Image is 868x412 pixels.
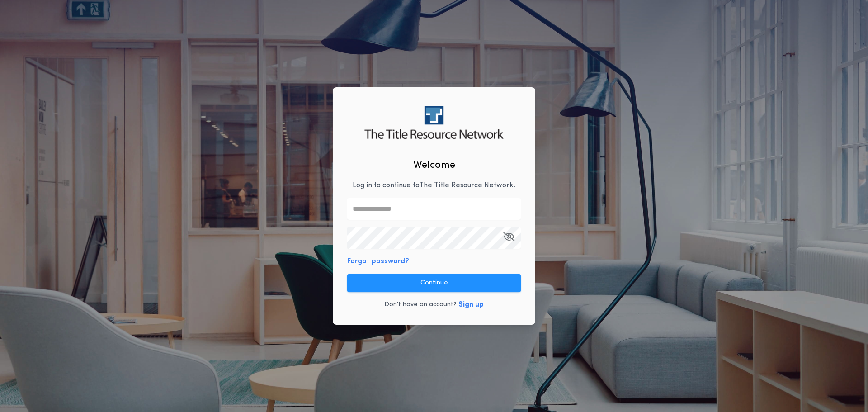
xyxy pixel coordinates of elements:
h2: Welcome [413,158,455,173]
p: Don't have an account? [384,300,457,309]
button: Forgot password? [347,256,409,267]
button: Continue [347,274,521,292]
button: Sign up [458,299,484,310]
img: logo [364,106,503,139]
p: Log in to continue to The Title Resource Network . [353,180,515,191]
